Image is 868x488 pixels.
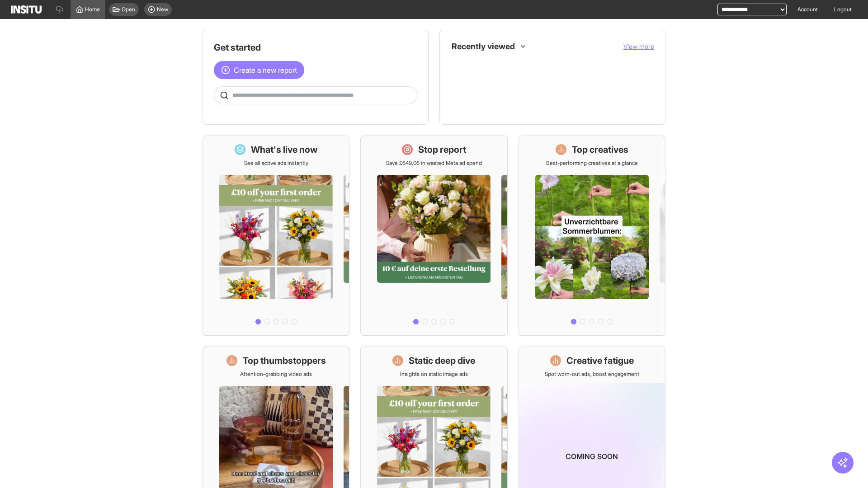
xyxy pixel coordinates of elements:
p: Insights on static image ads [400,371,468,378]
a: Top creativesBest-performing creatives at a glance [519,136,665,336]
p: Attention-grabbing video ads [240,371,312,378]
button: View more [623,42,654,51]
span: Static Deep Dive [471,81,511,88]
p: Best-performing creatives at a glance [546,160,638,167]
span: Static Deep Dive [471,81,647,88]
p: See all active ads instantly [244,160,308,167]
h1: Top creatives [572,143,628,156]
div: Insights [454,59,465,70]
span: Top thumbstoppers [471,61,519,68]
h1: What's live now [251,143,318,156]
span: New [157,6,168,13]
h1: Static deep dive [409,354,475,367]
div: Insights [454,99,465,110]
span: Creative Fatigue [Beta] [471,101,647,108]
span: View more [623,42,654,50]
h1: Get started [214,41,417,54]
h1: Top thumbstoppers [243,354,326,367]
h1: Stop report [418,143,466,156]
span: Create a new report [234,65,297,75]
a: What's live nowSee all active ads instantly [203,136,349,336]
p: Save £649.06 in wasted Meta ad spend [386,160,482,167]
img: Logo [11,5,42,14]
a: Stop reportSave £649.06 in wasted Meta ad spend [360,136,507,336]
span: Creative Fatigue [Beta] [471,101,528,108]
span: Open [122,6,135,13]
button: Create a new report [214,61,304,79]
span: Home [85,6,100,13]
div: Insights [454,79,465,90]
span: Top thumbstoppers [471,61,647,68]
